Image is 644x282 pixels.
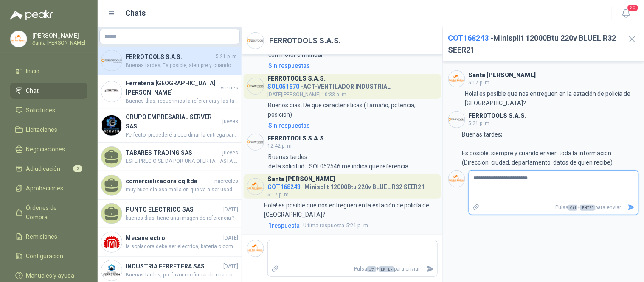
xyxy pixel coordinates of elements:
img: Company Logo [101,115,122,136]
a: Inicio [10,63,87,79]
img: Company Logo [449,112,465,128]
a: Órdenes de Compra [10,200,87,225]
img: Company Logo [247,78,264,94]
p: Buenas tardes de la solicitud SOL052546 me indica que referencia. [268,152,410,171]
a: Configuración [10,248,87,264]
label: Adjuntar archivos [469,200,484,215]
a: 1respuestaUltima respuesta5:21 p. m. [267,221,438,230]
span: COT168243 [267,184,301,190]
h3: Santa [PERSON_NAME] [469,73,536,78]
span: Buenos dias, requerimos la referencia y las tallas de las botas de cuero y para soldar [126,97,238,105]
span: muy buen dia esa malla en que va a ser usada ; es acero inoxidable o hierro [126,186,238,194]
span: 5:17 p. m. [469,80,491,86]
span: viernes [221,84,238,92]
h4: GRUPO EMPRESARIAL SERVER SAS [126,112,221,131]
span: [DATE] [223,262,238,271]
div: Sin respuestas [268,61,310,70]
h1: Chats [126,7,146,19]
span: 5:21 p. m. [469,120,491,126]
img: Company Logo [449,71,465,87]
h3: Santa [PERSON_NAME] [267,177,335,181]
img: Company Logo [101,232,122,252]
span: Licitaciones [26,125,58,134]
span: Ctrl [367,266,376,272]
img: Company Logo [101,81,122,102]
img: Company Logo [247,179,264,195]
a: Company LogoFerretería [GEOGRAPHIC_DATA][PERSON_NAME]viernesBuenos dias, requerimos la referencia... [98,75,242,109]
span: ENTER [580,205,595,211]
span: miércoles [214,177,238,185]
h4: - ACT-VENTILADOR INDUSTRIAL [267,81,391,89]
h2: FERROTOOLS S.A.S. [269,35,341,47]
p: [PERSON_NAME] [32,33,85,39]
button: 20 [619,6,634,21]
span: Ultima respuesta [303,221,344,230]
h3: FERROTOOLS S.A.S. [469,114,527,118]
span: 5:17 p. m. [267,192,290,198]
span: buenos dias, tiene una imagen de referencia ? [126,214,238,222]
h4: TABARES TRADING SAS [126,148,221,157]
h4: PUNTO ELECTRICO SAS [126,205,222,214]
span: [DATE] [223,206,238,214]
span: Buenas tardes; Es posible, siempre y cuando envien toda la informacion (Direccion, ciudad, depart... [126,61,238,70]
span: COT168243 [448,34,489,42]
h3: FERROTOOLS S.A.S. [267,76,326,81]
p: Buenas tardes; Es posible, siempre y cuando envien toda la informacion (Direccion, ciudad, depart... [462,130,639,167]
a: Remisiones [10,229,87,245]
a: Aprobaciones [10,180,87,196]
h4: comercializadora cq ltda [126,176,213,186]
span: Órdenes de Compra [26,203,79,222]
img: Logo peakr [10,10,53,20]
span: Inicio [26,67,40,76]
span: 5:21 p. m. [216,53,238,61]
a: Sin respuestas [267,61,438,70]
span: Remisiones [26,232,58,241]
h4: FERROTOOLS S.A.S. [126,52,214,61]
h4: INDUSTRIA FERRETERA SAS [126,262,222,271]
h2: - Minisplit 12000Btu 220v BLUEL R32 SEER21 [448,32,620,56]
span: Solicitudes [26,106,56,115]
a: Adjudicación2 [10,161,87,177]
a: Company LogoFERROTOOLS S.A.S.5:21 p. m.Buenas tardes; Es posible, siempre y cuando envien toda la... [98,47,242,75]
h4: Ferretería [GEOGRAPHIC_DATA][PERSON_NAME] [126,78,219,97]
span: Configuración [26,251,64,261]
img: Company Logo [247,134,264,150]
h4: Mecanelectro [126,233,222,243]
a: PUNTO ELECTRICO SAS[DATE]buenos dias, tiene una imagen de referencia ? [98,200,242,228]
span: Adjudicación [26,164,61,173]
span: 5:21 p. m. [303,221,369,230]
h4: - Minisplit 12000Btu 220v BLUEL R32 SEER21 [267,181,425,190]
span: ENTER [379,266,394,272]
img: Company Logo [101,50,122,71]
img: Company Logo [449,171,465,187]
p: Santa [PERSON_NAME] [32,40,85,45]
span: la sopladora debe ser electrica, bateria o combustion ? [126,243,238,251]
p: Pulsa + para enviar [483,200,624,215]
button: Enviar [624,200,638,215]
a: Company LogoMecanelectro[DATE]la sopladora debe ser electrica, bateria o combustion ? [98,228,242,257]
a: comercializadora cq ltdamiércolesmuy buen dia esa malla en que va a ser usada ; es acero inoxidab... [98,171,242,200]
span: SOL051670 [267,83,299,90]
div: Sin respuestas [268,121,310,130]
span: Chat [26,86,39,95]
span: jueves [222,149,238,157]
span: 2 [73,165,82,172]
p: Hola! es posible que nos entreguen en la estación de policía de [GEOGRAPHIC_DATA]? [264,201,438,219]
span: ESTE PRECIO SE DA POR UNA OFERTA HASTA AGOTADOR INVENTARIO SOLAMENTE QUEDA 2 COMBOS [126,157,238,165]
span: Negociaciones [26,145,65,154]
button: Enviar [423,262,437,276]
span: Perfecto, precederé a coordinar la entrega para el día martes. Se lo agradezco mucho. [126,131,238,139]
p: Hola! es posible que nos entreguen en la estación de policía de [GEOGRAPHIC_DATA]? [465,89,639,108]
img: Company Logo [11,31,27,47]
a: Licitaciones [10,122,87,138]
img: Company Logo [247,240,264,257]
h3: FERROTOOLS S.A.S. [267,136,326,141]
span: Buenas tardes, por favor confirmar de cuantos peldaños es la escalera que requieren. [126,271,238,279]
span: Manuales y ayuda [26,271,75,280]
p: Pulsa + para enviar [282,262,424,276]
a: Negociaciones [10,141,87,157]
span: 12:42 p. m. [267,143,293,149]
img: Company Logo [101,260,122,281]
p: Buenos dias, De que caracteristicas (Tamaño, potencia, posicion) [268,101,438,119]
label: Adjuntar archivos [268,262,282,276]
